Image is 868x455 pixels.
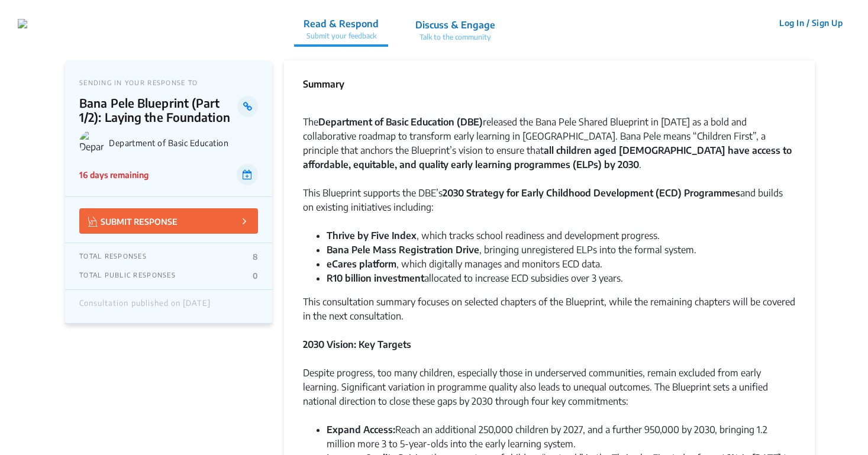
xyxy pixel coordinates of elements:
p: Talk to the community [415,32,495,43]
p: 8 [253,252,258,262]
p: Department of Basic Education [109,138,258,148]
li: , which tracks school readiness and development progress. [327,228,796,243]
li: allocated to increase ECD subsidies over 3 years. [327,271,796,285]
strong: Thrive by Five Index [327,230,417,241]
img: Department of Basic Education logo [79,130,104,155]
p: Discuss & Engage [415,18,495,32]
strong: 2030 Vision: Key Targets [303,338,411,350]
p: SUBMIT RESPONSE [88,214,178,228]
p: Bana Pele Blueprint (Part 1/2): Laying the Foundation [79,96,237,124]
p: 16 days remaining [79,169,149,181]
p: 0 [253,271,258,280]
strong: 2030 Strategy for Early Childhood Development (ECD) Programmes [443,187,740,199]
button: Log In / Sign Up [772,14,850,32]
img: Vector.jpg [88,217,98,227]
p: SENDING IN YOUR RESPONSE TO [79,79,258,86]
strong: investment [374,272,424,284]
strong: eCares platform [327,258,396,270]
div: Consultation published on [DATE] [79,299,211,314]
p: TOTAL PUBLIC RESPONSES [79,271,176,280]
li: , which digitally manages and monitors ECD data. [327,257,796,271]
strong: R10 billion [327,272,372,284]
p: Submit your feedback [304,31,379,41]
div: This consultation summary focuses on selected chapters of the Blueprint, while the remaining chap... [303,295,796,337]
li: , bringing unregistered ELPs into the formal system. [327,243,796,257]
p: Read & Respond [304,17,379,31]
img: r3bhv9o7vttlwasn7lg2llmba4yf [18,19,27,28]
strong: Bana Pele Mass Registration Drive [327,244,479,256]
div: Despite progress, too many children, especially those in underserved communities, remain excluded... [303,366,796,422]
strong: Expand Access: [327,424,395,435]
div: This Blueprint supports the DBE’s and builds on existing initiatives including: [303,186,796,228]
p: TOTAL RESPONSES [79,252,147,262]
p: Summary [303,77,344,91]
div: The released the Bana Pele Shared Blueprint in [DATE] as a bold and collaborative roadmap to tran... [303,115,796,186]
button: SUBMIT RESPONSE [79,208,258,234]
strong: Department of Basic Education (DBE) [318,116,483,128]
li: Reach an additional 250,000 children by 2027, and a further 950,000 by 2030, bringing 1.2 million... [327,422,796,451]
strong: all children aged [DEMOGRAPHIC_DATA] have access to affordable, equitable, and quality early lear... [303,144,792,170]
